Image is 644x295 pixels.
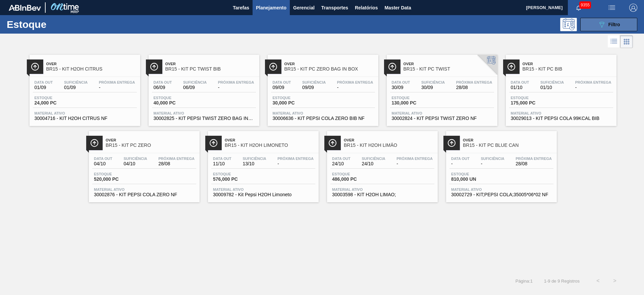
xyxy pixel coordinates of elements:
[362,157,385,161] span: Suficiência
[35,111,135,115] span: Material ativo
[94,157,112,161] span: Data out
[64,85,88,90] span: 01/09
[629,4,637,12] img: Logout
[511,96,558,100] span: Estoque
[332,161,351,166] span: 24/10
[256,4,286,12] span: Planejamento
[362,161,385,166] span: 24/10
[322,126,441,202] a: ÍconeOverBR15 - KIT H2OH LIMÃOData out24/10Suficiência24/10Próxima Entrega-Estoque486,000 PCMater...
[158,161,195,166] span: 28/08
[620,35,633,48] div: Visão em Cards
[213,192,314,197] span: 30009782 - Kit Pepsi H2OH Limoneto
[511,111,611,115] span: Material ativo
[243,157,266,161] span: Suficiência
[269,62,277,71] img: Ícone
[35,116,135,121] span: 30004716 - KIT H2OH CITRUS NF
[575,85,611,90] span: -
[277,157,314,161] span: Próxima Entrega
[284,62,375,66] span: Over
[263,50,382,126] a: ÍconeOverBR15 - KIT PC ZERO BAG IN BOXData out09/09Suficiência09/09Próxima Entrega-Estoque30,000 ...
[233,4,249,12] span: Tarefas
[225,143,315,148] span: BR15 - KIT H2OH LIMONETO
[523,67,613,72] span: BR15 - KIT PC BIB
[154,116,254,121] span: 30002825 - KIT PEPSI TWIST ZERO BAG IN BOX NF
[511,100,558,106] span: 175,000 PC
[209,139,218,147] img: Ícone
[590,272,606,289] button: <
[337,80,373,84] span: Próxima Entrega
[396,157,433,161] span: Próxima Entrega
[154,96,201,100] span: Estoque
[606,272,623,289] button: >
[451,161,470,166] span: -
[456,85,492,90] span: 28/08
[392,96,439,100] span: Estoque
[382,50,501,126] a: ÍconeOverBR15 - KIT PC TWISTData out30/09Suficiência30/09Próxima Entrega28/08Estoque130,000 PCMat...
[384,4,411,12] span: Master Data
[94,161,112,166] span: 04/10
[165,62,256,66] span: Over
[540,80,564,84] span: Suficiência
[355,4,378,12] span: Relatórios
[332,187,433,192] span: Material ativo
[35,100,82,106] span: 24,000 PC
[451,187,552,192] span: Material ativo
[46,62,137,66] span: Over
[516,157,552,161] span: Próxima Entrega
[421,80,445,84] span: Suficiência
[213,172,260,176] span: Estoque
[463,143,553,148] span: BR15 - KIT PC BLUE CAN
[451,192,552,197] span: 30002729 - KIT;PEPSI COLA;35005*06*02 NF
[277,161,314,166] span: -
[481,161,504,166] span: -
[344,138,434,142] span: Over
[332,157,351,161] span: Data out
[243,161,266,166] span: 13/10
[560,18,577,31] div: Pogramando: nenhum usuário selecionado
[332,172,379,176] span: Estoque
[273,100,320,106] span: 30,000 PC
[7,20,107,28] h1: Estoque
[392,85,410,90] span: 30/09
[328,139,337,147] img: Ícone
[404,62,494,66] span: Over
[540,85,564,90] span: 01/10
[144,50,263,126] a: ÍconeOverBR15 - KIT PC TWIST BIBData out06/09Suficiência06/09Próxima Entrega-Estoque40,000 PCMate...
[293,4,315,12] span: Gerencial
[284,67,375,72] span: BR15 - KIT PC ZERO BAG IN BOX
[507,62,516,71] img: Ícone
[501,50,620,126] a: ÍconeOverBR15 - KIT PC BIBData out01/10Suficiência01/10Próxima Entrega-Estoque175,000 PCMaterial ...
[183,80,207,84] span: Suficiência
[481,157,504,161] span: Suficiência
[106,138,196,142] span: Over
[9,5,41,11] img: TNhmsLtSVTkK8tSr43FrP2fwEKptu5GPRR3wAAAABJRU5ErkJggg==
[392,116,492,121] span: 30002824 - KIT PEPSI TWIST ZERO NF
[165,67,256,72] span: BR15 - KIT PC TWIST BIB
[35,96,82,100] span: Estoque
[404,67,494,72] span: BR15 - KIT PC TWIST
[154,85,172,90] span: 06/09
[94,187,195,192] span: Material ativo
[218,85,254,90] span: -
[90,139,99,147] img: Ícone
[608,4,616,12] img: userActions
[344,143,434,148] span: BR15 - KIT H2OH LIMÃO
[24,50,144,126] a: ÍconeOverBR15 - KIT H2OH CITRUSData out01/09Suficiência01/09Próxima Entrega-Estoque24,000 PCMater...
[456,80,492,84] span: Próxima Entrega
[579,1,591,9] span: 9355
[451,157,470,161] span: Data out
[421,85,445,90] span: 30/09
[608,22,620,27] span: Filtro
[463,138,553,142] span: Over
[273,111,373,115] span: Material ativo
[273,116,373,121] span: 30006636 - KIT PEPSI COLA ZERO BIB NF
[154,100,201,106] span: 40,000 PC
[154,80,172,84] span: Data out
[511,116,611,121] span: 30029013 - KIT PEPSI COLA 99KCAL BIB
[302,80,326,84] span: Suficiência
[94,172,141,176] span: Estoque
[396,161,433,166] span: -
[511,85,529,90] span: 01/10
[273,96,320,100] span: Estoque
[150,62,158,71] img: Ícone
